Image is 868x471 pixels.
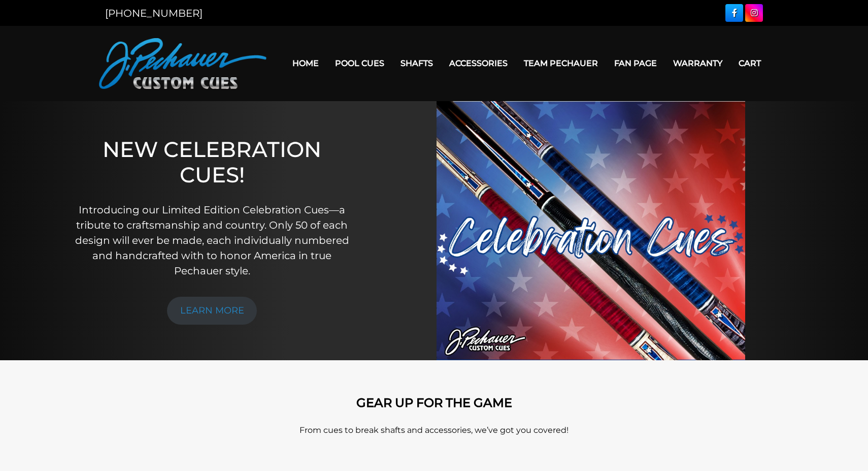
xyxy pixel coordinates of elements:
[356,395,512,410] strong: GEAR UP FOR THE GAME
[145,424,723,436] p: From cues to break shafts and accessories, we’ve got you covered!
[730,50,769,76] a: Cart
[516,50,606,76] a: Team Pechauer
[441,50,516,76] a: Accessories
[606,50,665,76] a: Fan Page
[70,137,354,188] h1: NEW CELEBRATION CUES!
[70,202,354,278] p: Introducing our Limited Edition Celebration Cues—a tribute to craftsmanship and country. Only 50 ...
[665,50,730,76] a: Warranty
[99,38,266,89] img: Pechauer Custom Cues
[327,50,392,76] a: Pool Cues
[167,297,257,325] a: LEARN MORE
[284,50,327,76] a: Home
[392,50,441,76] a: Shafts
[105,7,203,19] a: [PHONE_NUMBER]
